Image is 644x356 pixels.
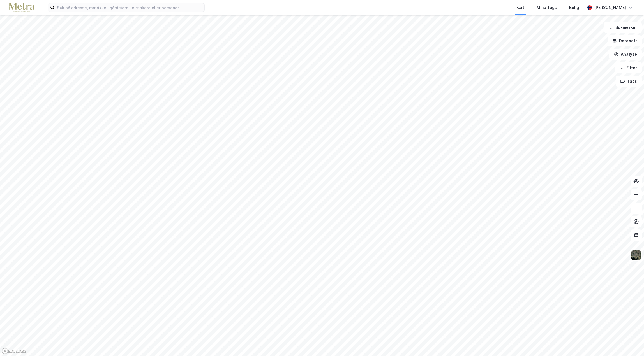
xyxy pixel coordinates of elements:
[537,4,557,11] div: Mine Tags
[616,329,644,356] div: Kontrollprogram for chat
[569,4,579,11] div: Bolig
[9,3,34,13] img: metra-logo.256734c3b2bbffee19d4.png
[594,4,626,11] div: [PERSON_NAME]
[516,4,524,11] div: Kart
[616,329,644,356] iframe: Chat Widget
[55,3,204,12] input: Søk på adresse, matrikkel, gårdeiere, leietakere eller personer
